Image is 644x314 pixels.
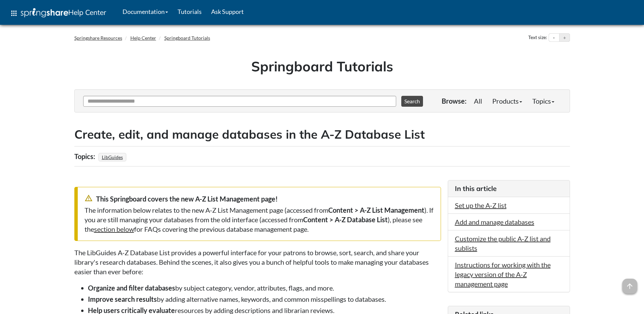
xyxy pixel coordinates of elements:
[88,284,175,292] strong: Organize and filter databases
[164,35,210,41] a: Springboard Tutorials
[469,94,487,108] a: All
[622,279,637,294] span: arrow_upward
[401,96,423,107] button: Search
[130,35,156,41] a: Help Center
[88,294,441,304] li: by adding alternative names, keywords, and common misspellings to databases.
[88,295,157,303] strong: Improve search results
[549,34,559,42] button: Decrease text size
[68,8,106,17] span: Help Center
[527,94,559,108] a: Topics
[622,279,637,287] a: arrow_upward
[94,225,134,233] a: section below
[527,33,549,42] div: Text size:
[455,261,551,288] a: Instructions for working with the legacy version of the A-Z management page
[85,205,434,234] div: The information below relates to the new A-Z List Management page (accessed from ). If you are st...
[101,152,124,162] a: LibGuides
[455,184,563,193] h3: In this article
[74,126,570,143] h2: Create, edit, and manage databases in the A-Z Database List
[74,35,122,41] a: Springshare Resources
[5,3,111,23] a: apps Help Center
[455,218,534,226] a: Add and manage databases
[88,283,441,293] li: by subject category, vendor, attributes, flags, and more.
[85,194,93,202] span: warning_amber
[74,248,441,276] p: The LibGuides A-Z Database List provides a powerful interface for your patrons to browse, sort, s...
[173,3,206,20] a: Tutorials
[328,206,424,214] strong: Content > A-Z List Management
[455,201,507,209] a: Set up the A-Z list
[455,234,551,252] a: Customize the public A-Z list and sublists
[303,215,388,224] strong: Content > A-Z Database List
[118,3,173,20] a: Documentation
[487,94,527,108] a: Products
[21,8,68,17] img: Springshare
[10,9,18,17] span: apps
[79,57,565,76] h1: Springboard Tutorials
[85,194,434,204] div: This Springboard covers the new A-Z List Management page!
[74,150,97,163] div: Topics:
[559,34,570,42] button: Increase text size
[442,96,466,106] p: Browse:
[206,3,249,20] a: Ask Support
